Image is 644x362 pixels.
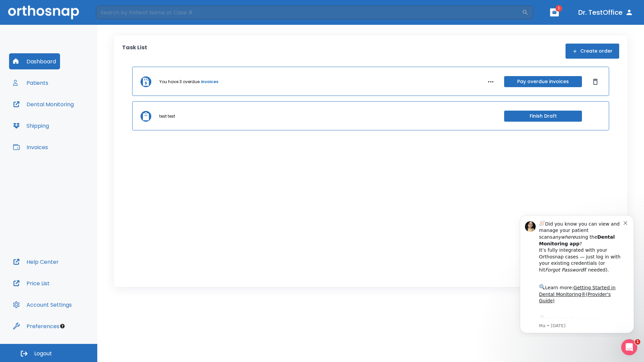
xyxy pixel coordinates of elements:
[566,44,619,59] button: Create order
[510,209,644,337] iframe: Intercom notifications message
[9,53,60,69] button: Dashboard
[122,44,147,59] p: Task List
[96,6,522,19] input: Search by Patient Name or Case #
[34,350,52,357] span: Logout
[9,139,52,155] button: Invoices
[159,79,200,85] p: You have 3 overdue
[635,339,640,345] span: 1
[29,107,89,119] a: App Store
[9,96,78,112] button: Dental Monitoring
[9,254,63,270] button: Help Center
[504,76,582,87] button: Pay overdue invoices
[590,76,601,87] button: Dismiss
[9,297,76,313] button: Account Settings
[9,275,54,291] button: Price List
[9,118,53,134] button: Shipping
[59,323,65,329] div: Tooltip anchor
[29,105,114,139] div: Download the app: | ​ Let us know if you need help getting started!
[201,79,218,85] a: invoices
[9,75,52,91] button: Patients
[29,114,114,120] p: Message from Ma, sent 6w ago
[555,5,562,12] span: 1
[504,111,582,122] button: Finish Draft
[9,318,63,334] button: Preferences
[8,5,79,19] img: Orthosnap
[621,339,637,355] iframe: Intercom live chat
[576,6,636,18] button: Dr. TestOffice
[114,10,119,16] button: Dismiss notification
[159,113,175,119] p: test test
